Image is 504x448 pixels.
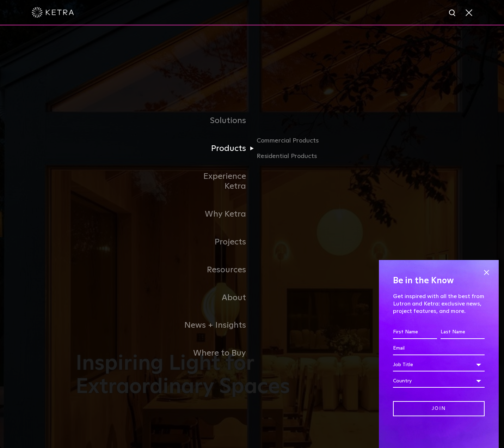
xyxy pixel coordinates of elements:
div: Job Title [393,358,485,371]
a: Where to Buy [180,339,252,367]
img: ketra-logo-2019-white [32,7,74,18]
a: Why Ketra [180,200,252,228]
a: Experience Ketra [180,163,252,201]
p: Get inspired with all the best from Lutron and Ketra: exclusive news, project features, and more. [393,293,485,315]
a: About [180,284,252,312]
a: Solutions [180,107,252,135]
input: First Name [393,326,437,339]
a: Resources [180,256,252,284]
a: News + Insights [180,311,252,339]
img: search icon [448,9,457,18]
a: Products [180,135,252,163]
h4: Be in the Know [393,274,485,287]
a: Residential Products [257,151,324,162]
input: Join [393,401,485,416]
a: Projects [180,228,252,256]
input: Last Name [441,326,485,339]
div: Country [393,374,485,388]
input: Email [393,342,485,355]
a: Commercial Products [257,136,324,151]
div: Navigation Menu [180,107,324,367]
